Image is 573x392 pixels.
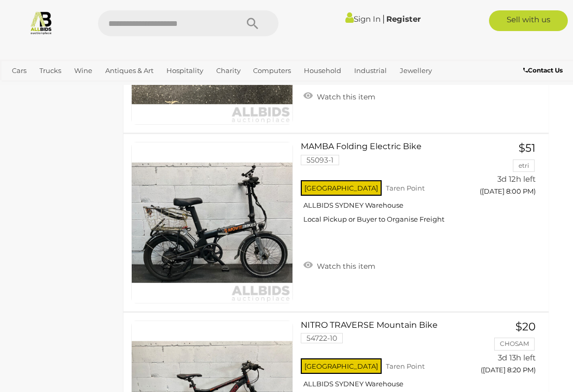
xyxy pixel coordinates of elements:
[350,62,391,79] a: Industrial
[227,10,278,36] button: Search
[485,142,538,201] a: $51 etri 3d 12h left ([DATE] 8:00 PM)
[8,79,36,96] a: Office
[309,142,470,231] a: MAMBA Folding Electric Bike 55093-1 [GEOGRAPHIC_DATA] Taren Point ALLBIDS SYDNEY Warehouse Local ...
[8,62,31,79] a: Cars
[345,14,381,24] a: Sign In
[29,10,53,35] img: Allbids.com.au
[75,79,157,96] a: [GEOGRAPHIC_DATA]
[489,10,568,31] a: Sell with us
[300,62,345,79] a: Household
[101,62,158,79] a: Antiques & Art
[249,62,295,79] a: Computers
[523,66,563,74] b: Contact Us
[314,92,375,101] span: Watch this item
[485,321,538,380] a: $20 CHOSAM 3d 13h left ([DATE] 8:20 PM)
[70,62,96,79] a: Wine
[301,88,378,104] a: Watch this item
[382,13,385,24] span: |
[162,62,207,79] a: Hospitality
[515,320,536,333] span: $20
[40,79,70,96] a: Sports
[314,262,375,271] span: Watch this item
[386,14,421,24] a: Register
[35,62,65,79] a: Trucks
[396,62,436,79] a: Jewellery
[519,141,536,154] span: $51
[301,257,378,273] a: Watch this item
[523,65,565,76] a: Contact Us
[212,62,245,79] a: Charity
